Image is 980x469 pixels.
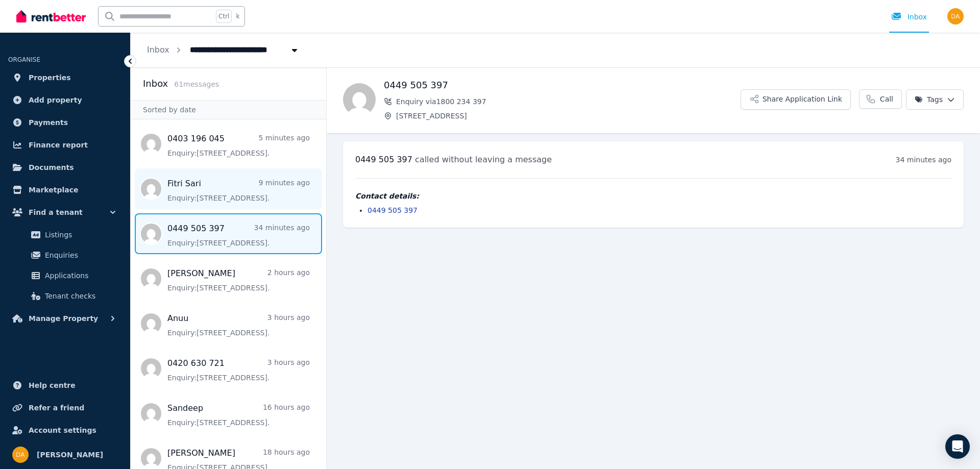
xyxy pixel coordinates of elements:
a: Anuu3 hours agoEnquiry:[STREET_ADDRESS]. [167,312,310,338]
a: Inbox [147,45,169,55]
a: Documents [8,157,122,178]
button: Manage Property [8,308,122,329]
span: Enquiries [45,249,114,261]
a: Fitri Sari9 minutes agoEnquiry:[STREET_ADDRESS]. [167,178,310,203]
a: Enquiries [12,245,118,265]
span: Find a tenant [29,206,83,218]
span: 0449 505 397 [355,155,412,164]
a: Properties [8,67,122,88]
span: Listings [45,229,114,241]
span: Account settings [29,424,96,436]
span: k [236,12,239,20]
h4: Contact details: [355,191,951,201]
div: Sorted by date [131,100,326,119]
a: Help centre [8,375,122,396]
button: Find a tenant [8,202,122,223]
a: Account settings [8,420,122,440]
span: Marketplace [29,184,78,196]
img: Drew Andrea [12,447,29,463]
h1: 0449 505 397 [384,78,741,92]
a: 0449 505 397 [367,206,418,214]
a: Add property [8,90,122,110]
span: Add property [29,94,82,106]
a: Marketplace [8,180,122,200]
div: Inbox [891,12,927,22]
a: 0403 196 0455 minutes agoEnquiry:[STREET_ADDRESS]. [167,133,310,158]
span: Payments [29,116,68,129]
a: Sandeep16 hours agoEnquiry:[STREET_ADDRESS]. [167,402,310,428]
button: Share Application Link [741,89,851,110]
span: 61 message s [174,80,219,88]
h2: Inbox [143,77,168,91]
a: Listings [12,225,118,245]
span: Properties [29,71,71,84]
span: Enquiry via 1800 234 397 [396,96,741,107]
span: ORGANISE [8,56,40,63]
span: Documents [29,161,74,174]
span: Applications [45,269,114,282]
a: 0420 630 7213 hours agoEnquiry:[STREET_ADDRESS]. [167,357,310,383]
a: Applications [12,265,118,286]
img: RentBetter [16,9,86,24]
span: called without leaving a message [415,155,552,164]
span: Refer a friend [29,402,84,414]
span: Finance report [29,139,88,151]
div: Open Intercom Messenger [945,434,970,459]
img: Drew Andrea [947,8,964,24]
span: Tags [915,94,943,105]
a: 0449 505 39734 minutes agoEnquiry:[STREET_ADDRESS]. [167,223,310,248]
a: [PERSON_NAME]2 hours agoEnquiry:[STREET_ADDRESS]. [167,267,310,293]
span: Call [880,94,893,104]
a: Tenant checks [12,286,118,306]
span: [STREET_ADDRESS] [396,111,741,121]
a: Refer a friend [8,398,122,418]
nav: Breadcrumb [131,33,316,67]
img: 0449 505 397 [343,83,376,116]
a: Payments [8,112,122,133]
span: Ctrl [216,10,232,23]
span: [PERSON_NAME] [37,449,103,461]
a: Finance report [8,135,122,155]
span: Manage Property [29,312,98,325]
button: Tags [906,89,964,110]
time: 34 minutes ago [896,156,951,164]
a: Call [859,89,902,109]
span: Help centre [29,379,76,391]
span: Tenant checks [45,290,114,302]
